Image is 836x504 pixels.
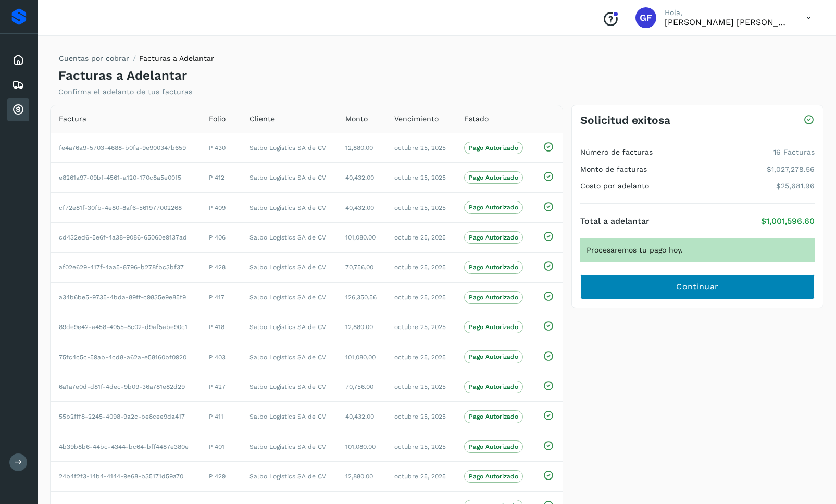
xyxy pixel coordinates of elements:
[201,432,241,461] td: P 401
[58,68,187,83] h4: Facturas a Adelantar
[7,73,29,96] div: Embarques
[201,372,241,401] td: P 427
[241,312,337,342] td: Salbo Logistics SA de CV
[241,253,337,282] td: Salbo Logistics SA de CV
[394,144,446,152] span: octubre 25, 2025
[51,163,201,193] td: e8261a97-09bf-4561-a120-170c8a5e00f5
[665,17,790,27] p: Gabriel Falcon Aguirre
[580,274,815,299] button: Continuar
[469,323,518,331] p: Pago Autorizado
[394,354,446,361] span: octubre 25, 2025
[469,413,518,420] p: Pago Autorizado
[676,281,718,293] span: Continuar
[394,204,446,211] span: octubre 25, 2025
[469,263,518,271] p: Pago Autorizado
[201,312,241,342] td: P 418
[767,165,815,174] p: $1,027,278.56
[58,53,214,68] nav: breadcrumb
[345,263,373,271] span: 70,756.00
[241,282,337,312] td: Salbo Logistics SA de CV
[7,48,29,71] div: Inicio
[580,238,815,262] div: Procesaremos tu pago hoy.
[345,144,373,152] span: 12,880.00
[469,473,518,480] p: Pago Autorizado
[580,148,653,157] h4: Número de facturas
[469,144,518,152] p: Pago Autorizado
[345,443,376,450] span: 101,080.00
[51,193,201,222] td: cf72e81f-30fb-4e80-8af6-561977002268
[249,114,275,124] span: Cliente
[345,294,377,301] span: 126,350.56
[241,342,337,372] td: Salbo Logistics SA de CV
[469,294,518,301] p: Pago Autorizado
[51,462,201,492] td: 24b4f2f3-14b4-4144-9e68-b35171d59a70
[201,222,241,252] td: P 406
[201,282,241,312] td: P 417
[51,133,201,162] td: fe4a76a9-5703-4688-b0fa-9e900347b659
[469,443,518,450] p: Pago Autorizado
[394,323,446,331] span: octubre 25, 2025
[209,114,226,124] span: Folio
[394,294,446,301] span: octubre 25, 2025
[201,133,241,162] td: P 430
[201,253,241,282] td: P 428
[776,182,815,191] p: $25,681.96
[51,432,201,461] td: 4b39b8b6-44bc-4344-bc64-bff4487e380e
[201,342,241,372] td: P 403
[241,462,337,492] td: Salbo Logistics SA de CV
[345,354,376,361] span: 101,080.00
[345,323,373,331] span: 12,880.00
[201,163,241,193] td: P 412
[394,473,446,480] span: octubre 25, 2025
[241,402,337,432] td: Salbo Logistics SA de CV
[773,148,815,157] p: 16 Facturas
[580,165,647,174] h4: Monto de facturas
[345,473,373,480] span: 12,880.00
[469,383,518,390] p: Pago Autorizado
[469,353,518,360] p: Pago Autorizado
[394,413,446,420] span: octubre 25, 2025
[59,114,86,124] span: Factura
[394,234,446,241] span: octubre 25, 2025
[51,222,201,252] td: cd432ed6-5e6f-4a38-9086-65060e9137ad
[394,174,446,181] span: octubre 25, 2025
[464,114,489,124] span: Estado
[139,54,214,62] span: Facturas a Adelantar
[241,133,337,162] td: Salbo Logistics SA de CV
[394,443,446,450] span: octubre 25, 2025
[51,282,201,312] td: a34b6be5-9735-4bda-89ff-c9835e9e85f9
[51,312,201,342] td: 89de9e42-a458-4055-8c02-d9af5abe90c1
[665,8,790,17] p: Hola,
[345,204,374,211] span: 40,432.00
[394,114,439,124] span: Vencimiento
[241,222,337,252] td: Salbo Logistics SA de CV
[580,216,650,226] h4: Total a adelantar
[241,432,337,461] td: Salbo Logistics SA de CV
[469,234,518,241] p: Pago Autorizado
[345,383,373,390] span: 70,756.00
[345,413,374,420] span: 40,432.00
[394,263,446,271] span: octubre 25, 2025
[241,372,337,401] td: Salbo Logistics SA de CV
[58,87,192,96] p: Confirma el adelanto de tus facturas
[345,234,376,241] span: 101,080.00
[59,54,129,62] a: Cuentas por cobrar
[51,253,201,282] td: af02e629-417f-4aa5-8796-b278fbc3bf37
[241,193,337,222] td: Salbo Logistics SA de CV
[469,174,518,181] p: Pago Autorizado
[469,204,518,211] p: Pago Autorizado
[51,342,201,372] td: 75fc4c5c-59ab-4cd8-a62a-e58160bf0920
[241,163,337,193] td: Salbo Logistics SA de CV
[345,114,368,124] span: Monto
[7,98,29,121] div: Cuentas por cobrar
[761,216,815,226] p: $1,001,596.60
[394,383,446,390] span: octubre 25, 2025
[51,402,201,432] td: 55b2fff8-2245-4098-9a2c-be8cee9da417
[580,182,649,191] h4: Costo por adelanto
[201,402,241,432] td: P 411
[51,372,201,401] td: 6a1a7e0d-d81f-4dec-9b09-36a781e82d29
[201,193,241,222] td: P 409
[201,462,241,492] td: P 429
[345,174,374,181] span: 40,432.00
[580,114,670,127] h3: Solicitud exitosa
